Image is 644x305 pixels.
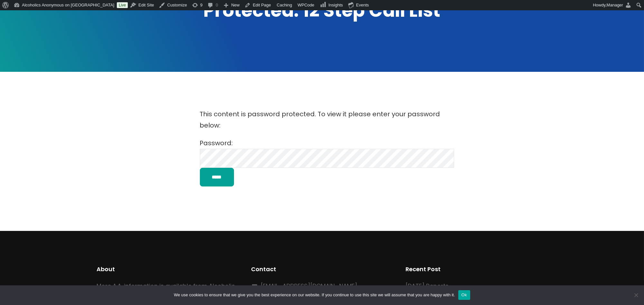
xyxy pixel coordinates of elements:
[458,290,470,300] button: Ok
[406,282,449,290] a: [DATE] Reports
[174,292,455,298] span: We use cookies to ensure that we give you the best experience on our website. If you continue to ...
[607,3,623,7] span: Manager
[200,109,444,131] p: This content is password protected. To view it please enter your password below:
[97,265,238,274] h2: About
[200,149,454,167] input: Password:
[200,138,454,162] label: Password:
[251,265,393,274] h2: Contact
[329,3,343,7] span: Insights
[117,2,128,8] a: Live
[406,265,547,274] h2: Recent Post
[261,282,358,290] a: [EMAIL_ADDRESS][DOMAIN_NAME]
[633,292,639,298] span: No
